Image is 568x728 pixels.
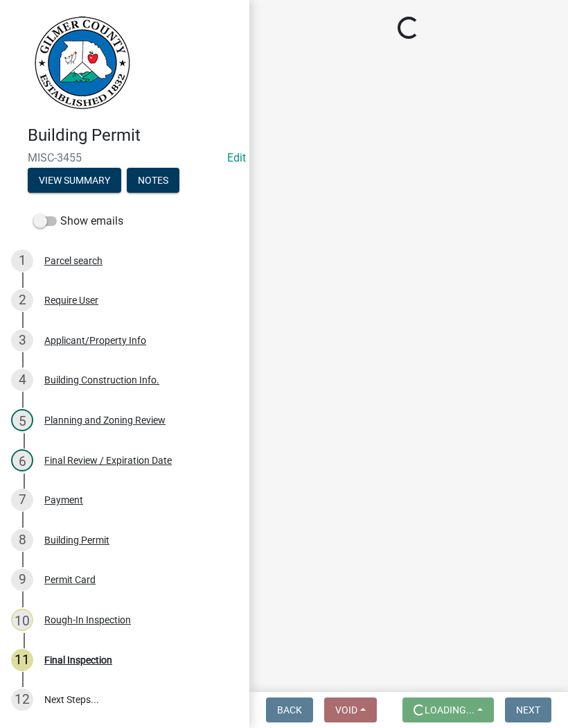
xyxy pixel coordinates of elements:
div: Applicant/Property Info [44,336,146,345]
button: View Summary [28,168,121,193]
div: Payment [44,495,83,505]
img: Gilmer County, Georgia [28,15,132,111]
a: Edit [227,151,246,164]
button: Loading... [402,697,494,722]
button: Next [505,697,551,722]
span: Loading... [425,704,474,716]
span: Back [277,704,302,716]
button: Void [324,697,377,722]
div: Building Permit [44,535,109,545]
div: Parcel search [44,256,103,266]
div: 2 [11,289,33,311]
div: Final Inspection [44,655,112,665]
div: 7 [11,489,33,511]
div: 11 [11,649,33,671]
div: Rough-In Inspection [44,615,131,625]
button: Notes [127,168,179,193]
div: 5 [11,409,33,431]
label: Show emails [33,213,123,229]
div: Building Construction Info. [44,375,159,385]
span: Void [335,704,357,716]
div: 9 [11,569,33,591]
div: 6 [11,449,33,471]
wm-modal-confirm: Notes [127,175,179,187]
wm-modal-confirm: Summary [28,175,121,187]
div: Permit Card [44,575,96,584]
div: 4 [11,369,33,391]
div: 3 [11,329,33,352]
span: MISC-3455 [28,151,222,164]
div: 1 [11,250,33,272]
h4: Building Permit [28,125,238,146]
div: Planning and Zoning Review [44,415,166,425]
span: Next [516,704,540,716]
div: Final Review / Expiration Date [44,456,172,465]
button: Back [266,697,313,722]
div: Require User [44,295,98,305]
wm-modal-confirm: Edit Application Number [227,151,246,164]
div: 8 [11,529,33,551]
div: 12 [11,688,33,711]
div: 10 [11,609,33,631]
